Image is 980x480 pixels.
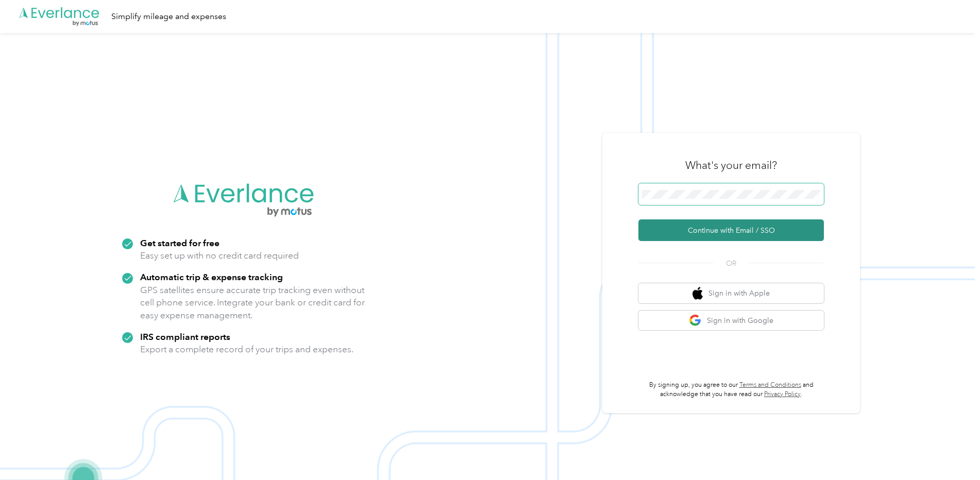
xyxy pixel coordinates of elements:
[638,219,824,241] button: Continue with Email / SSO
[638,283,824,303] button: apple logoSign in with Apple
[140,284,365,322] p: GPS satellites ensure accurate trip tracking even without cell phone service. Integrate your bank...
[140,343,353,356] p: Export a complete record of your trips and expenses.
[111,10,226,23] div: Simplify mileage and expenses
[140,237,219,248] strong: Get started for free
[692,287,703,300] img: apple logo
[764,390,801,398] a: Privacy Policy
[638,311,824,331] button: google logoSign in with Google
[689,314,702,327] img: google logo
[140,249,299,262] p: Easy set up with no credit card required
[638,381,824,399] p: By signing up, you agree to our and acknowledge that you have read our .
[140,331,230,342] strong: IRS compliant reports
[685,158,777,173] h3: What's your email?
[739,381,801,389] a: Terms and Conditions
[140,271,283,282] strong: Automatic trip & expense tracking
[713,258,749,269] span: OR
